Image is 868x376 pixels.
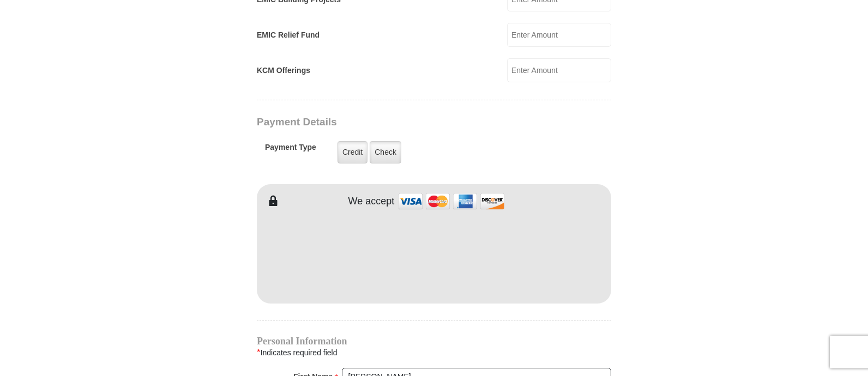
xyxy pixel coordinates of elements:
h4: We accept [348,196,395,208]
input: Enter Amount [507,58,611,82]
input: Enter Amount [507,23,611,47]
label: Check [370,141,401,163]
label: Credit [337,141,367,163]
h5: Payment Type [265,143,316,157]
div: Indicates required field [257,345,611,360]
img: credit cards accepted [397,190,506,213]
label: KCM Offerings [257,65,310,76]
h4: Personal Information [257,337,611,345]
h3: Payment Details [257,116,535,129]
label: EMIC Relief Fund [257,29,320,41]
